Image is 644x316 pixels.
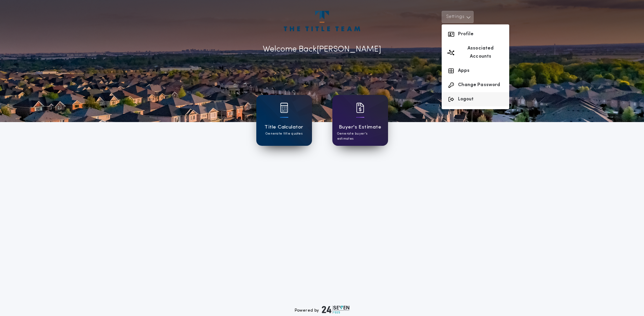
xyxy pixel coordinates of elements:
[339,123,381,131] h1: Buyer's Estimate
[264,123,303,131] h1: Title Calculator
[442,27,509,41] button: Profile
[295,305,350,314] div: Powered by
[263,43,381,56] p: Welcome Back [PERSON_NAME]
[442,64,509,78] button: Apps
[284,11,360,31] img: account-logo
[332,95,388,146] a: card iconBuyer's EstimateGenerate buyer's estimates
[256,95,312,146] a: card iconTitle CalculatorGenerate title quotes
[322,305,350,314] img: logo
[442,41,509,64] button: Associated Accounts
[280,103,288,113] img: card icon
[442,11,474,23] button: Settings
[442,92,509,106] button: Logout
[442,24,509,109] div: Settings
[265,131,302,136] p: Generate title quotes
[337,131,383,141] p: Generate buyer's estimates
[356,103,364,113] img: card icon
[442,78,509,92] button: Change Password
